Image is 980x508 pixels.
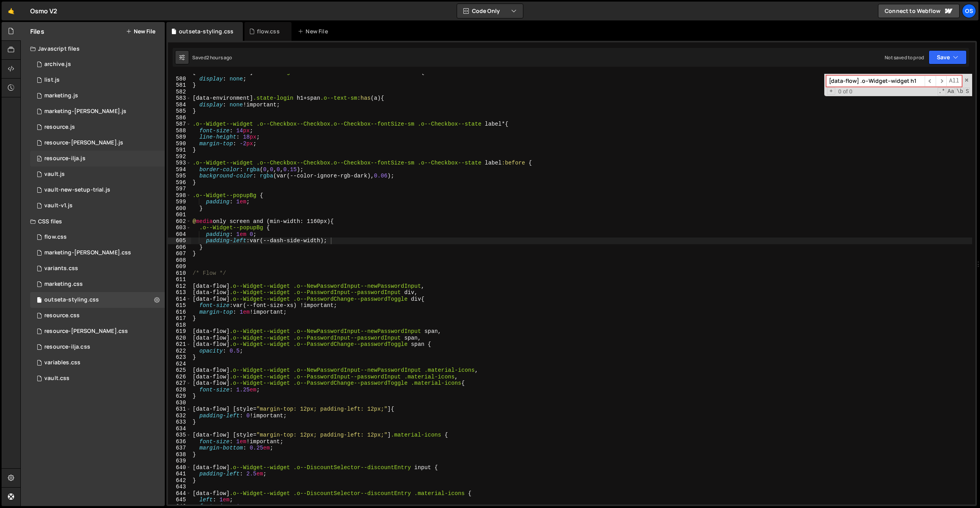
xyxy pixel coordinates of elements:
[168,335,191,342] div: 620
[168,458,191,464] div: 639
[30,119,165,135] div: 16596/46183.js
[44,171,65,178] div: vault.js
[168,270,191,277] div: 610
[126,28,155,35] button: New File
[30,27,44,36] h2: Files
[30,355,165,371] div: 16596/45154.css
[44,249,131,256] div: marketing-[PERSON_NAME].css
[168,121,191,128] div: 587
[168,348,191,355] div: 622
[179,27,233,35] div: outseta-styling.css
[30,245,165,261] div: 16596/46284.css
[168,374,191,380] div: 626
[298,27,331,35] div: New File
[925,75,936,87] span: ​
[168,238,191,244] div: 605
[168,315,191,322] div: 617
[2,2,21,20] a: 🤙
[168,309,191,316] div: 616
[206,54,232,61] div: 2 hours ago
[168,426,191,432] div: 634
[168,128,191,134] div: 588
[21,41,165,57] div: Javascript files
[44,61,71,68] div: archive.js
[878,4,960,18] a: Connect to Webflow
[44,92,78,99] div: marketing.js
[168,477,191,484] div: 642
[168,173,191,179] div: 595
[168,141,191,147] div: 590
[168,464,191,471] div: 640
[30,182,165,198] div: 16596/45152.js
[168,186,191,192] div: 597
[168,250,191,257] div: 607
[30,371,165,386] div: 16596/45153.css
[44,265,78,272] div: variants.css
[44,234,67,241] div: flow.css
[168,387,191,393] div: 628
[827,88,835,95] span: Toggle Replace mode
[168,406,191,413] div: 631
[192,54,232,61] div: Saved
[168,432,191,439] div: 635
[168,451,191,458] div: 638
[168,289,191,296] div: 613
[44,359,80,366] div: variables.css
[457,4,523,18] button: Code Only
[168,153,191,160] div: 592
[168,147,191,153] div: 591
[44,328,128,335] div: resource-[PERSON_NAME].css
[168,380,191,387] div: 627
[168,108,191,115] div: 585
[30,6,57,16] div: Osmo V2
[962,4,976,18] a: Os
[826,75,925,87] input: Search for
[168,263,191,270] div: 609
[37,156,42,163] span: 0
[168,192,191,199] div: 598
[168,102,191,108] div: 584
[947,88,955,95] span: CaseSensitive Search
[168,134,191,141] div: 589
[168,354,191,361] div: 623
[30,261,165,276] div: 16596/45511.css
[30,135,165,151] div: 16596/46194.js
[168,179,191,186] div: 596
[30,57,165,72] div: 16596/46210.js
[168,322,191,329] div: 618
[885,54,924,61] div: Not saved to prod
[168,212,191,218] div: 601
[30,292,165,308] div: 16596/45156.css
[44,375,69,382] div: vault.css
[44,77,60,84] div: list.js
[168,419,191,426] div: 633
[168,484,191,490] div: 643
[257,27,279,35] div: flow.css
[965,88,970,95] span: Search In Selection
[30,151,165,166] div: 16596/46195.js
[30,308,165,323] div: 16596/46199.css
[168,328,191,335] div: 619
[30,104,165,119] div: 16596/45424.js
[30,198,165,214] div: 16596/45132.js
[835,88,856,95] span: 0 of 0
[168,302,191,309] div: 615
[168,166,191,173] div: 594
[168,160,191,166] div: 593
[168,276,191,283] div: 611
[168,115,191,121] div: 586
[168,471,191,477] div: 641
[30,323,165,339] div: 16596/46196.css
[30,276,165,292] div: 16596/45446.css
[168,393,191,400] div: 629
[21,214,165,229] div: CSS files
[44,296,99,303] div: outseta-styling.css
[168,231,191,238] div: 604
[956,88,964,95] span: Whole Word Search
[44,124,75,131] div: resource.js
[168,445,191,451] div: 637
[168,225,191,231] div: 603
[168,218,191,225] div: 602
[168,400,191,406] div: 630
